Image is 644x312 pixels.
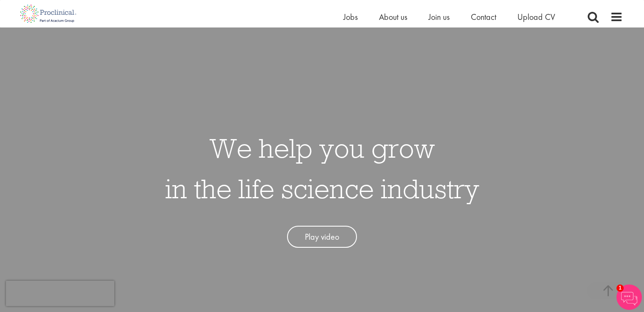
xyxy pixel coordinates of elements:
a: Contact [471,11,496,22]
img: Chatbot [616,285,642,310]
a: Play video [287,226,357,248]
span: 1 [616,285,624,292]
a: Join us [428,11,450,22]
h1: We help you grow in the life science industry [165,128,479,209]
a: Upload CV [517,11,555,22]
a: About us [379,11,407,22]
a: Jobs [343,11,358,22]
